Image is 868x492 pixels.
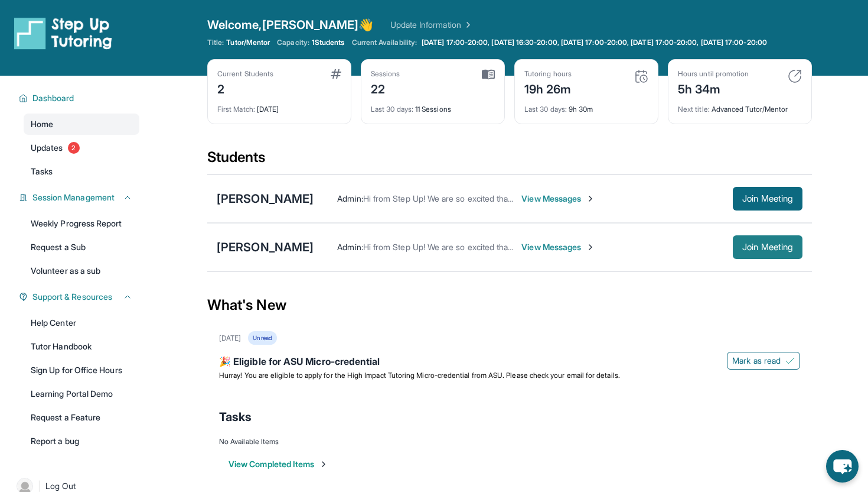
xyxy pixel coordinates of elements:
[742,244,793,251] span: Join Meeting
[28,92,132,104] button: Dashboard
[24,360,139,381] a: Sign Up for Office Hours
[219,437,800,446] div: No Available Items
[24,114,139,135] a: Home
[219,409,252,425] span: Tasks
[217,98,341,114] div: [DATE]
[352,38,417,47] span: Current Availability:
[24,430,139,452] a: Report a bug
[24,336,139,357] a: Tutor Handbook
[31,118,53,130] span: Home
[742,195,793,202] span: Join Meeting
[217,105,255,114] span: First Match :
[207,279,812,331] div: What's New
[586,242,595,252] img: Chevron-Right
[727,352,800,370] button: Mark as read
[732,355,781,367] span: Mark as read
[733,235,802,259] button: Join Meeting
[785,356,795,365] img: Mark as read
[24,312,139,334] a: Help Center
[219,354,800,371] div: 🎉 Eligible for ASU Micro-credential
[524,98,648,114] div: 9h 30m
[371,98,495,114] div: 11 Sessions
[24,260,139,281] a: Volunteer as a sub
[371,105,413,114] span: Last 30 days :
[207,17,374,33] span: Welcome, [PERSON_NAME] 👋
[217,190,314,207] div: [PERSON_NAME]
[24,213,139,234] a: Weekly Progress Report
[217,69,273,79] div: Current Students
[524,79,572,98] div: 19h 26m
[524,105,567,114] span: Last 30 days :
[390,19,473,31] a: Update Information
[422,38,767,47] span: [DATE] 17:00-20:00, [DATE] 16:30-20:00, [DATE] 17:00-20:00, [DATE] 17:00-20:00, [DATE] 17:00-20:00
[14,17,112,50] img: logo
[678,98,802,114] div: Advanced Tutor/Mentor
[28,192,132,203] button: Session Management
[482,69,495,80] img: card
[461,19,473,31] img: Chevron Right
[419,38,769,47] a: [DATE] 17:00-20:00, [DATE] 16:30-20:00, [DATE] 17:00-20:00, [DATE] 17:00-20:00, [DATE] 17:00-20:00
[217,239,314,255] div: [PERSON_NAME]
[678,105,710,114] span: Next title :
[337,242,363,252] span: Admin :
[219,334,241,343] div: [DATE]
[32,92,74,104] span: Dashboard
[371,69,400,79] div: Sessions
[678,69,749,79] div: Hours until promotion
[45,480,76,492] span: Log Out
[521,193,595,205] span: View Messages
[31,166,53,177] span: Tasks
[68,142,80,154] span: 2
[524,69,572,79] div: Tutoring hours
[634,69,648,83] img: card
[826,450,859,483] button: chat-button
[226,38,270,47] span: Tutor/Mentor
[24,161,139,182] a: Tasks
[31,142,63,154] span: Updates
[207,38,224,47] span: Title:
[219,371,620,380] span: Hurray! You are eligible to apply for the High Impact Tutoring Micro-credential from ASU. Please ...
[788,69,802,83] img: card
[521,241,595,253] span: View Messages
[733,187,802,211] button: Join Meeting
[678,79,749,98] div: 5h 34m
[312,38,345,47] span: 1 Students
[337,193,363,203] span: Admin :
[24,237,139,258] a: Request a Sub
[28,291,132,303] button: Support & Resources
[331,69,341,79] img: card
[248,331,276,345] div: Unread
[586,194,595,203] img: Chevron-Right
[277,38,309,47] span: Capacity:
[24,407,139,428] a: Request a Feature
[217,79,273,98] div: 2
[24,383,139,404] a: Learning Portal Demo
[371,79,400,98] div: 22
[32,291,112,303] span: Support & Resources
[32,192,115,203] span: Session Management
[229,458,328,470] button: View Completed Items
[24,137,139,158] a: Updates2
[207,148,812,174] div: Students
